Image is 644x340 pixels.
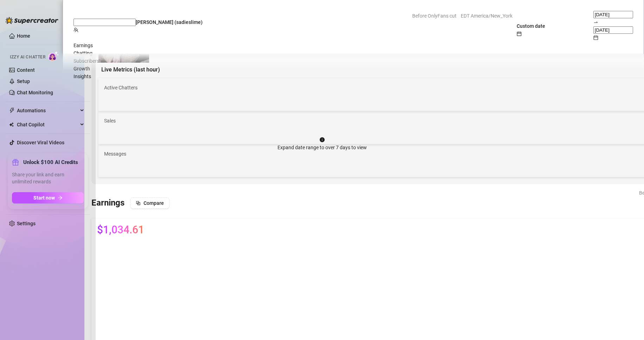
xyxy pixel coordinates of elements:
[23,159,78,166] strong: Unlock $100 AI Credits
[17,90,53,95] a: Chat Monitoring
[278,144,367,151] div: Expand date range to over 7 days to view
[593,20,598,25] span: swap-right
[9,122,14,127] img: Chat Copilot
[74,27,78,32] span: team
[74,57,633,65] div: Subscribers
[17,78,30,84] a: Setup
[593,11,633,18] input: Start date
[9,108,15,113] span: thunderbolt
[130,197,170,209] button: Compare
[91,197,125,209] h3: Earnings
[517,23,545,29] span: Custom date
[97,224,144,235] span: $1,034.61
[17,119,78,130] span: Chat Copilot
[74,65,633,73] div: Growth
[74,49,633,57] div: Chatting
[136,19,203,25] span: Sadie (sadieslime)
[48,51,59,61] img: AI Chatter
[593,26,633,34] input: End date
[144,200,164,206] span: Compare
[17,33,30,39] a: Home
[517,31,522,36] span: calendar
[17,105,78,116] span: Automations
[58,195,63,200] span: arrow-right
[412,11,457,21] span: Before OnlyFans cut
[12,159,19,166] span: gift
[461,11,512,21] span: EDT America/New_York
[6,17,58,24] img: logo-BBDzfeDw.svg
[74,73,633,80] div: Insights
[33,195,55,201] span: Start now
[593,19,598,25] span: to
[10,54,45,61] span: Izzy AI Chatter
[12,192,84,203] button: Start nowarrow-right
[17,67,35,73] a: Content
[17,221,36,226] a: Settings
[12,171,84,185] span: Share your link and earn unlimited rewards
[74,42,633,49] div: Earnings
[136,201,141,206] span: block
[320,137,325,142] span: info-circle
[593,35,598,40] span: calendar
